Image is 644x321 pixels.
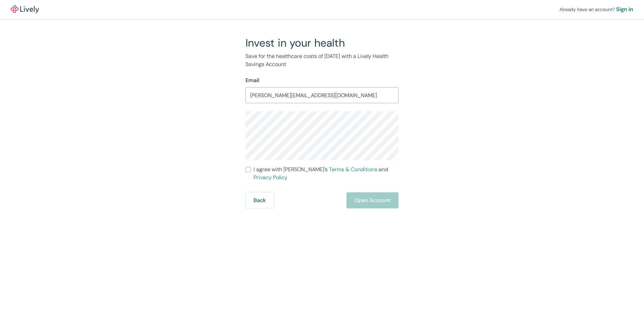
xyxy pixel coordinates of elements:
span: I agree with [PERSON_NAME]’s and [254,166,398,182]
a: Terms & Conditions [329,166,377,173]
a: LivelyLively [11,5,39,13]
div: Already have an account? [559,5,633,13]
h2: Invest in your health [246,36,398,50]
button: Back [246,192,274,208]
label: Email [246,76,259,84]
p: Save for the healthcare costs of [DATE] with a Lively Health Savings Account [246,52,398,68]
img: Lively [11,5,39,13]
a: Privacy Policy [254,174,287,181]
a: Sign in [616,5,633,13]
